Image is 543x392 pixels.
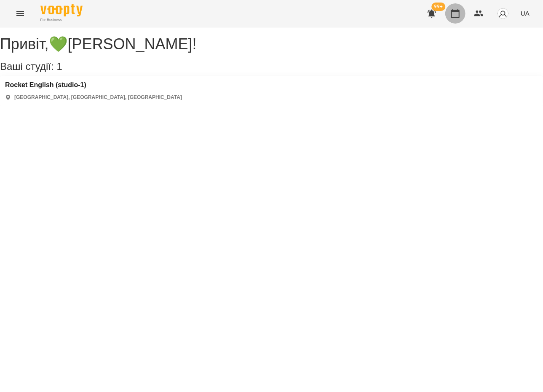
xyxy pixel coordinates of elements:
[14,94,182,101] p: [GEOGRAPHIC_DATA], [GEOGRAPHIC_DATA], [GEOGRAPHIC_DATA]
[497,8,509,19] img: avatar_s.png
[40,17,83,23] span: For Business
[432,3,446,11] span: 99+
[517,5,533,21] button: UA
[40,4,83,16] img: Voopty Logo
[5,81,182,89] a: Rocket English (studio-1)
[10,3,30,24] button: Menu
[56,61,62,72] span: 1
[521,9,530,18] span: UA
